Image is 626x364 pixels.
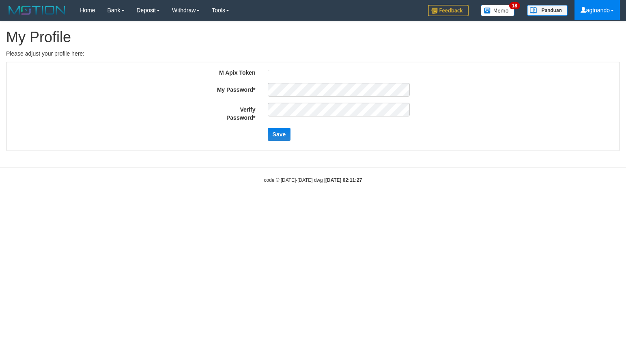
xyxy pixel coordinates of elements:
img: MOTION_logo.png [6,4,68,16]
img: Button%20Memo.svg [481,5,515,16]
label: My Password* [210,83,262,94]
img: panduan.png [527,5,568,16]
h1: My Profile [6,29,620,45]
img: Feedback.jpg [428,5,469,16]
label: M Apix Token [210,66,262,77]
span: - [268,64,270,76]
small: code © [DATE]-[DATE] dwg | [264,177,362,183]
button: Save [268,128,291,141]
strong: [DATE] 02:11:27 [325,177,362,183]
span: 18 [509,2,520,9]
label: Verify Password* [210,103,262,122]
p: Please adjust your profile here: [6,50,620,58]
span: Save [273,131,286,138]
